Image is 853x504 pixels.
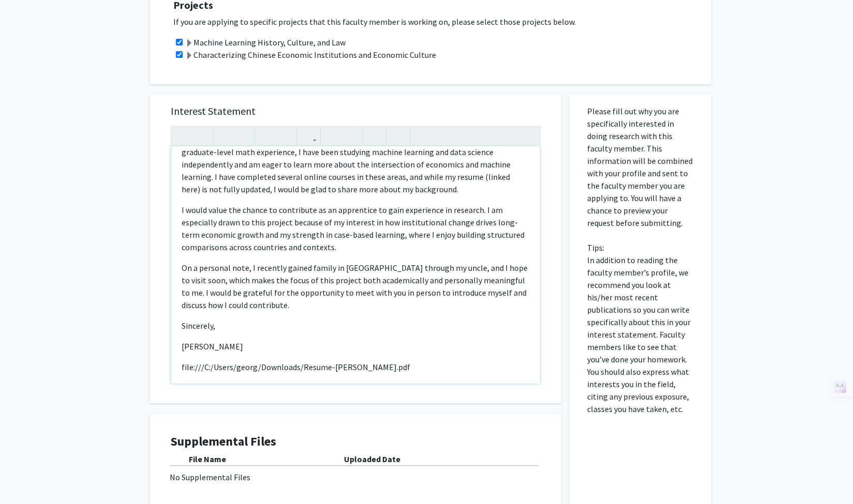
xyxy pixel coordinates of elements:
button: Superscript [258,127,276,145]
button: Emphasis (Ctrl + I) [234,127,252,145]
p: file:///C:/Users/georg/Downloads/Resume-[PERSON_NAME].pdf [182,361,530,373]
p: I am very interested in the possibility of joining your research study. Although I do not have gr... [182,133,530,195]
div: No Supplemental Files [170,471,542,483]
button: Ordered list [341,127,360,145]
h4: Supplemental Files [171,434,541,449]
p: I would value the chance to contribute as an apprentice to gain experience in research. I am espe... [182,204,530,253]
button: Strong (Ctrl + B) [216,127,234,145]
label: Characterizing Chinese Economic Institutions and Economic Culture [185,49,436,61]
div: Note to users with screen readers: Please press Alt+0 or Option+0 to deactivate our accessibility... [171,146,540,384]
button: Subscript [276,127,294,145]
p: If you are applying to specific projects that this faculty member is working on, please select th... [173,16,701,28]
button: Redo (Ctrl + Y) [192,127,210,145]
b: File Name [189,454,226,464]
b: Uploaded Date [344,454,400,464]
button: Fullscreen [519,127,537,145]
button: Remove format [365,127,383,145]
p: [PERSON_NAME] [182,340,530,353]
label: Machine Learning History, Culture, and Law [185,36,346,49]
button: Unordered list [323,127,341,145]
p: Sincerely, [182,319,530,332]
button: Undo (Ctrl + Z) [174,127,192,145]
button: Link [300,127,318,145]
button: Insert horizontal rule [389,127,407,145]
p: On a personal note, I recently gained family in [GEOGRAPHIC_DATA] through my uncle, and I hope to... [182,262,530,311]
p: Please fill out why you are specifically interested in doing research with this faculty member. T... [587,105,693,415]
h5: Interest Statement [171,105,541,117]
iframe: Chat [8,457,44,496]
